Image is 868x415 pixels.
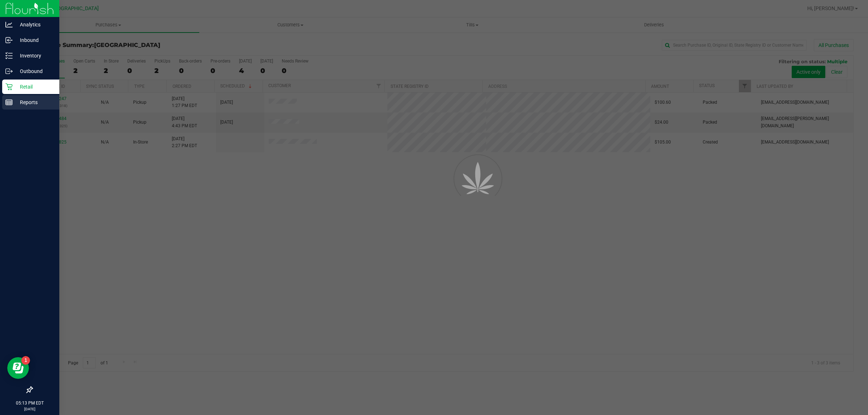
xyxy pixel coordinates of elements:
[13,67,56,76] p: Outbound
[5,37,13,44] inline-svg: Inbound
[5,21,13,28] inline-svg: Analytics
[13,98,56,107] p: Reports
[3,406,56,412] p: [DATE]
[13,51,56,60] p: Inventory
[13,82,56,91] p: Retail
[3,400,56,406] p: 05:13 PM EDT
[13,36,56,44] p: Inbound
[7,357,29,379] iframe: Resource center
[5,83,13,90] inline-svg: Retail
[13,20,56,29] p: Analytics
[21,356,30,365] iframe: Resource center unread badge
[5,52,13,59] inline-svg: Inventory
[5,99,13,106] inline-svg: Reports
[5,68,13,75] inline-svg: Outbound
